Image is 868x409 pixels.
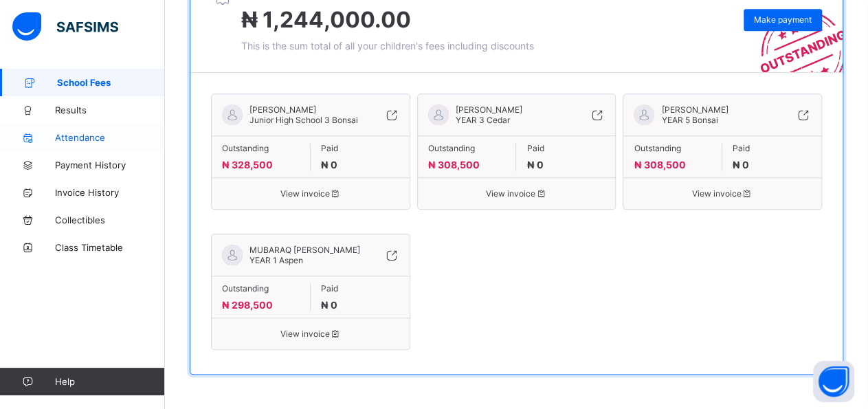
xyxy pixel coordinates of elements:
span: Paid [526,143,605,153]
span: View invoice [222,188,399,199]
span: ₦ 298,500 [222,299,273,311]
span: Outstanding [634,143,711,153]
span: ₦ 1,244,000.00 [241,6,411,33]
span: ₦ 328,500 [222,159,273,170]
span: [PERSON_NAME] [456,104,522,115]
img: safsims [12,12,118,41]
span: YEAR 3 Cedar [456,115,510,125]
span: Attendance [55,132,165,143]
span: Outstanding [222,143,300,153]
span: Outstanding [428,143,506,153]
span: ₦ 308,500 [428,159,480,170]
span: Paid [321,283,399,294]
span: Paid [321,143,399,153]
button: Open asap [813,361,854,402]
span: ₦ 0 [321,299,337,311]
span: YEAR 5 Bonsai [661,115,717,125]
span: MUBARAQ [PERSON_NAME] [249,245,360,255]
span: [PERSON_NAME] [249,104,358,115]
span: Payment History [55,159,165,170]
span: Paid [733,143,811,153]
span: ₦ 308,500 [634,159,685,170]
span: YEAR 1 Aspen [249,255,303,265]
span: [PERSON_NAME] [661,104,728,115]
span: Collectibles [55,214,165,225]
span: Invoice History [55,187,165,198]
span: Outstanding [222,283,300,294]
span: ₦ 0 [733,159,749,170]
span: Results [55,104,165,115]
span: View invoice [428,188,605,199]
span: Class Timetable [55,242,165,253]
span: School Fees [57,77,165,88]
span: Help [55,376,164,387]
span: View invoice [634,188,811,199]
span: Junior High School 3 Bonsai [249,115,358,125]
span: View invoice [222,329,399,339]
span: ₦ 0 [526,159,543,170]
span: ₦ 0 [321,159,337,170]
span: This is the sum total of all your children's fees including discounts [241,40,534,52]
span: Make payment [754,14,812,25]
